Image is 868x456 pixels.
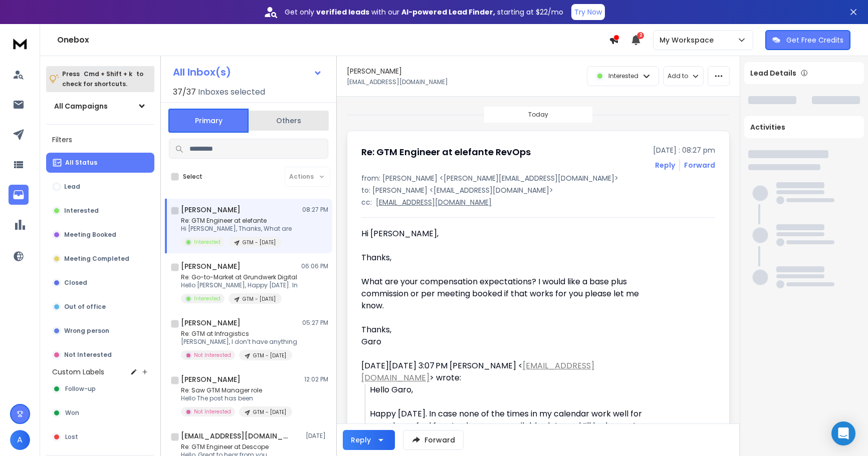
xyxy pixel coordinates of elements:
[64,303,106,311] p: Out of office
[194,295,221,302] p: Interested
[181,338,297,346] p: [PERSON_NAME], I don’t have anything
[361,173,715,183] p: from: [PERSON_NAME] <[PERSON_NAME][EMAIL_ADDRESS][DOMAIN_NAME]>
[183,173,202,181] label: Select
[64,231,116,239] p: Meeting Booked
[64,327,109,335] p: Wrong person
[361,145,531,159] h1: Re: GTM Engineer at elefante RevOps
[64,183,80,191] p: Lead
[637,32,644,39] span: 2
[181,273,298,281] p: Re: Go-to-Market at Grundwerk Digital
[46,177,154,197] button: Lead
[54,101,108,111] h1: All Campaigns
[65,385,96,393] span: Follow-up
[684,160,715,170] div: Forward
[302,206,328,214] p: 08:27 PM
[194,238,221,246] p: Interested
[831,421,855,445] div: Open Intercom Messenger
[243,295,276,303] p: GTM - [DATE]
[401,7,495,17] strong: AI-powered Lead Finder,
[243,239,276,246] p: GTM - [DATE]
[65,409,79,417] span: Won
[181,330,297,338] p: Re: GTM at Infragistics
[64,255,129,263] p: Meeting Completed
[181,431,291,441] h1: [EMAIL_ADDRESS][DOMAIN_NAME]
[181,394,292,402] p: Hello The post has been
[46,297,154,317] button: Out of office
[343,430,395,450] button: Reply
[181,443,282,451] p: Re: GTM Engineer at Descope
[376,197,492,207] p: [EMAIL_ADDRESS][DOMAIN_NAME]
[46,321,154,341] button: Wrong person
[660,35,718,45] p: My Workspace
[65,159,97,167] p: All Status
[253,352,286,359] p: GTM - [DATE]
[168,109,249,133] button: Primary
[181,374,241,384] h1: [PERSON_NAME]
[304,375,328,383] p: 12:02 PM
[10,430,30,450] button: A
[403,430,464,450] button: Forward
[351,435,371,445] div: Reply
[285,7,563,17] p: Get only with our starting at $22/mo
[46,427,154,447] button: Lost
[361,197,372,207] p: cc:
[10,34,30,53] img: logo
[194,408,231,415] p: Not Interested
[64,207,99,215] p: Interested
[306,432,328,440] p: [DATE]
[181,225,292,233] p: Hi [PERSON_NAME], Thanks, What are
[181,217,292,225] p: Re: GTM Engineer at elefante
[786,35,843,45] p: Get Free Credits
[62,69,143,89] p: Press to check for shortcuts.
[173,86,196,98] span: 37 / 37
[46,133,154,147] h3: Filters
[46,96,154,116] button: All Campaigns
[52,367,104,377] h3: Custom Labels
[181,205,241,215] h1: [PERSON_NAME]
[181,318,241,328] h1: [PERSON_NAME]
[46,201,154,221] button: Interested
[249,110,329,132] button: Others
[765,30,850,50] button: Get Free Credits
[46,249,154,269] button: Meeting Completed
[181,386,292,394] p: Re: Saw GTM Manager role
[64,279,87,287] p: Closed
[82,68,134,80] span: Cmd + Shift + k
[46,273,154,293] button: Closed
[46,225,154,245] button: Meeting Booked
[194,351,231,359] p: Not Interested
[668,72,688,80] p: Add to
[750,68,796,78] p: Lead Details
[64,351,112,359] p: Not Interested
[361,360,654,384] div: [DATE][DATE] 3:07 PM [PERSON_NAME] < > wrote:
[347,78,448,86] p: [EMAIL_ADDRESS][DOMAIN_NAME]
[46,345,154,365] button: Not Interested
[655,160,675,170] button: Reply
[253,408,286,416] p: GTM - [DATE]
[653,145,715,155] p: [DATE] : 08:27 pm
[528,111,548,119] p: Today
[46,153,154,173] button: All Status
[316,7,369,17] strong: verified leads
[347,66,402,76] h1: [PERSON_NAME]
[198,86,265,98] h3: Inboxes selected
[571,4,605,20] button: Try Now
[301,262,328,270] p: 06:06 PM
[361,185,715,195] p: to: [PERSON_NAME] <[EMAIL_ADDRESS][DOMAIN_NAME]>
[46,403,154,423] button: Won
[173,67,231,77] h1: All Inbox(s)
[608,72,638,80] p: Interested
[181,281,298,289] p: Hello [PERSON_NAME], Happy [DATE]. In
[65,433,78,441] span: Lost
[574,7,602,17] p: Try Now
[361,360,594,383] a: [EMAIL_ADDRESS][DOMAIN_NAME]
[46,379,154,399] button: Follow-up
[181,261,241,271] h1: [PERSON_NAME]
[302,319,328,327] p: 05:27 PM
[57,34,609,46] h1: Onebox
[165,62,330,82] button: All Inbox(s)
[361,228,654,348] div: Hi [PERSON_NAME], Thanks, What are your compensation expectations? I would like a base plus commi...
